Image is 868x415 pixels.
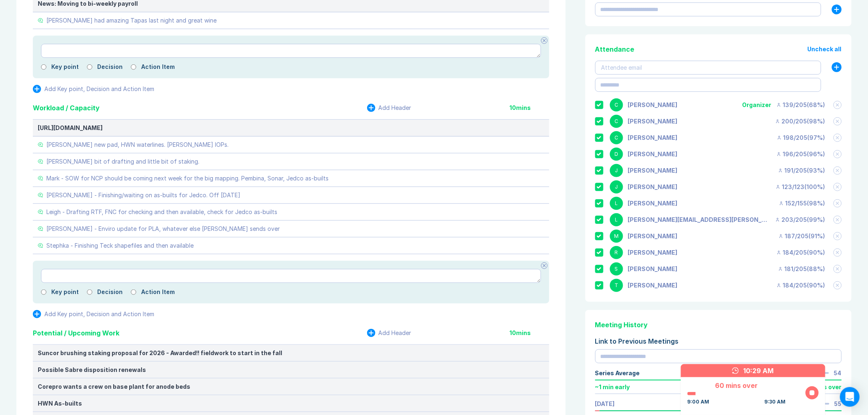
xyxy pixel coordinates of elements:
[610,180,623,194] div: J
[808,46,842,52] button: Uncheck all
[610,131,623,144] div: C
[44,311,154,317] div: Add Key point, Decision and Action Item
[46,192,240,198] div: [PERSON_NAME] - Finishing/waiting on as-builts for Jedco. Off [DATE]
[775,217,825,223] div: 203 / 205 ( 99 %)
[141,64,175,70] label: Action Item
[33,328,119,338] div: Potential / Upcoming Work
[610,262,623,276] div: S
[46,175,329,182] div: Mark - SOW for NCP should be coming next week for the big mapping. Pembina, Sonar, Jedco as-builts
[778,167,825,174] div: 191 / 205 ( 93 %)
[610,115,623,128] div: C
[742,102,772,108] div: Organizer
[779,233,825,239] div: 187 / 205 ( 91 %)
[610,197,623,210] div: L
[777,249,825,256] div: 184 / 205 ( 90 %)
[33,103,100,113] div: Workload / Capacity
[38,400,544,407] div: HWN As-builts
[97,289,123,295] label: Decision
[628,282,678,289] div: Troy Cleghorn
[765,399,786,405] div: 9:30 AM
[379,105,411,111] div: Add Header
[595,370,640,376] div: Series Average
[141,289,175,295] label: Action Item
[628,151,678,157] div: Drew Macqueen
[595,336,842,346] div: Link to Previous Meetings
[38,125,544,131] div: [URL][DOMAIN_NAME]
[367,329,411,337] button: Add Header
[628,233,678,239] div: Mark Miller
[628,102,678,108] div: Corey Wick
[628,200,678,207] div: Leigh Metcalfe
[777,151,825,157] div: 196 / 205 ( 96 %)
[628,135,678,141] div: Chris Goldring
[46,209,277,215] div: Leigh - Drafting RTF, FNC for checking and then available, check for Jedco as-builts
[38,0,544,7] div: News: Moving to bi-weekly payroll
[33,310,154,318] button: Add Key point, Decision and Action Item
[38,383,544,390] div: Corepro wants a crew on base plant for anode beds
[367,104,411,112] button: Add Header
[33,85,154,93] button: Add Key point, Decision and Action Item
[595,44,635,54] div: Attendance
[628,184,678,190] div: Joel Hergott
[777,135,825,141] div: 198 / 205 ( 97 %)
[46,141,228,148] div: [PERSON_NAME] new pad, HWN waterlines. [PERSON_NAME] IOPs.
[38,367,544,373] div: Possible Sabre disposition renewals
[775,118,825,125] div: 200 / 205 ( 98 %)
[610,98,623,112] div: C
[834,370,842,376] div: 54
[628,167,678,174] div: Jamie Robichaud
[595,401,615,407] a: [DATE]
[38,350,544,356] div: Suncor brushing staking proposal for 2026 - Awarded!! fieldwork to start in the fall
[834,401,842,407] div: 55
[51,64,79,70] label: Key point
[46,242,194,249] div: Stephka - Finishing Teck shapefiles and then available
[628,217,770,223] div: lucas.solomonson@coregeomatics.com
[595,320,842,330] div: Meeting History
[688,399,710,405] div: 9:00 AM
[777,282,825,289] div: 184 / 205 ( 90 %)
[97,64,123,70] label: Decision
[628,118,678,125] div: Chad Skretting
[610,213,623,226] div: L
[379,330,411,336] div: Add Header
[46,17,217,24] div: [PERSON_NAME] had amazing Tapas last night and great wine
[744,366,774,376] div: 10:29 AM
[776,184,825,190] div: 123 / 123 ( 100 %)
[46,226,280,232] div: [PERSON_NAME] - Enviro update for PLA, whatever else [PERSON_NAME] sends over
[510,330,549,336] div: 10 mins
[628,266,678,272] div: Stephka Houbtcheva
[51,289,79,295] label: Key point
[778,266,825,272] div: 181 / 205 ( 88 %)
[610,230,623,243] div: M
[44,86,154,92] div: Add Key point, Decision and Action Item
[688,381,786,390] div: 60 mins over
[610,148,623,161] div: D
[610,164,623,177] div: J
[595,384,630,390] div: ~ 1 min early
[610,246,623,259] div: R
[840,387,860,407] div: Open Intercom Messenger
[46,158,199,165] div: [PERSON_NAME] bit of drafting and little bit of staking.
[628,249,678,256] div: Ryan Man
[510,105,549,111] div: 10 mins
[610,279,623,292] div: T
[779,200,825,207] div: 152 / 155 ( 98 %)
[777,102,825,108] div: 139 / 205 ( 68 %)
